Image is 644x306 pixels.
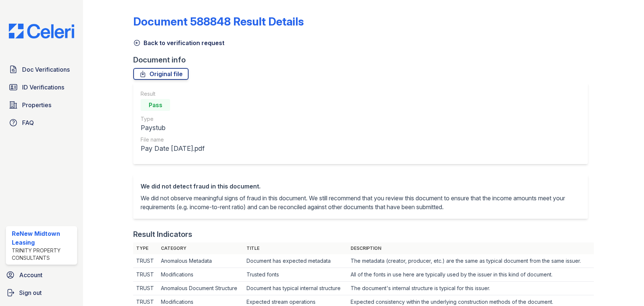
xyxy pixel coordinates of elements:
td: The document's internal structure is typical for this issuer. [348,282,594,295]
a: Account [3,268,80,282]
div: Result Indicators [133,229,192,239]
a: Properties [6,98,77,112]
div: Type [141,115,204,123]
div: Paystub [141,123,204,133]
th: Title [244,242,348,254]
th: Type [133,242,158,254]
td: Document has expected metadata [244,254,348,268]
a: FAQ [6,115,77,130]
td: TRUST [133,268,158,282]
div: Document info [133,55,594,65]
th: Category [158,242,244,254]
div: ReNew Midtown Leasing [12,229,74,247]
div: File name [141,136,204,143]
td: All of the fonts in use here are typically used by the issuer in this kind of document. [348,268,594,282]
td: Trusted fonts [244,268,348,282]
span: Sign out [19,288,42,297]
th: Description [348,242,594,254]
span: ID Verifications [22,83,64,92]
td: The metadata (creator, producer, etc.) are the same as typical document from the same issuer. [348,254,594,268]
a: Back to verification request [133,38,224,47]
td: Anomalous Document Structure [158,282,244,295]
p: We did not observe meaningful signs of fraud in this document. We still recommend that you review... [141,194,581,211]
a: Doc Verifications [6,62,77,77]
a: Sign out [3,285,80,300]
a: Document 588848 Result Details [133,15,304,28]
span: Properties [22,101,51,109]
div: Result [141,90,204,98]
div: We did not detect fraud in this document. [141,182,581,191]
img: CE_Logo_Blue-a8612792a0a2168367f1c8372b55b34899dd931a85d93a1a3d3e32e68fde9ad4.png [3,24,80,38]
td: TRUST [133,282,158,295]
td: Document has typical internal structure [244,282,348,295]
span: Doc Verifications [22,65,70,74]
span: FAQ [22,118,34,127]
div: Pay Date [DATE].pdf [141,143,204,154]
td: Modifications [158,268,244,282]
span: Account [19,271,42,279]
a: ID Verifications [6,80,77,95]
div: Trinity Property Consultants [12,247,74,262]
a: Original file [133,68,189,80]
td: TRUST [133,254,158,268]
td: Anomalous Metadata [158,254,244,268]
div: Pass [141,99,170,111]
